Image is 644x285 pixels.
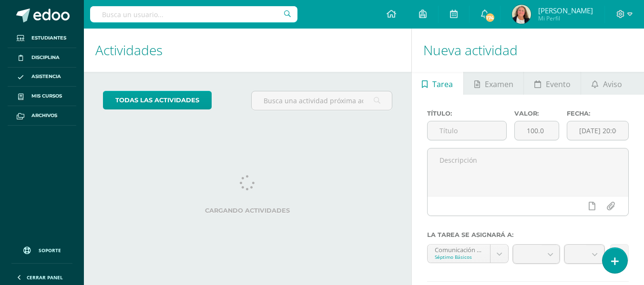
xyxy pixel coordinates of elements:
span: Asistencia [31,73,61,80]
a: Mis cursos [8,87,76,106]
span: Aviso [603,73,622,96]
span: Mis cursos [31,92,62,100]
span: Soporte [39,247,61,254]
a: Archivos [8,106,76,126]
span: Disciplina [31,54,60,61]
a: Asistencia [8,68,76,87]
span: Cerrar panel [27,274,63,281]
img: baba47cf35c54130fc8b4a41d66c83a5.png [512,5,531,24]
span: Examen [485,73,513,96]
span: Mi Perfil [538,14,593,22]
input: Busca una actividad próxima aquí... [252,91,391,110]
a: Tarea [412,72,463,95]
a: Examen [464,72,523,95]
span: [PERSON_NAME] [538,6,593,15]
span: Tarea [432,73,453,96]
span: Estudiantes [31,34,66,42]
span: 174 [485,12,495,23]
a: todas las Actividades [103,91,212,109]
span: Archivos [31,112,57,119]
input: Puntos máximos [515,121,559,140]
a: Comunicación y Lenguage Bas I 'A'Séptimo Básicos [428,245,509,263]
a: Disciplina [8,48,76,68]
a: Estudiantes [8,29,76,48]
label: Cargando actividades [103,207,392,214]
h1: Actividades [95,29,400,72]
input: Busca un usuario... [90,6,297,22]
label: Fecha: [567,110,629,117]
label: Valor: [514,110,559,117]
a: Aviso [581,72,632,95]
a: Soporte [11,237,72,261]
label: Título: [427,110,507,117]
label: La tarea se asignará a: [427,231,629,238]
h1: Nueva actividad [423,29,633,72]
input: Fecha de entrega [567,121,628,140]
span: Evento [546,73,571,96]
input: Título [428,121,506,140]
a: Evento [524,72,581,95]
div: Comunicación y Lenguage Bas I 'A' [435,245,483,254]
div: Séptimo Básicos [435,254,483,260]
